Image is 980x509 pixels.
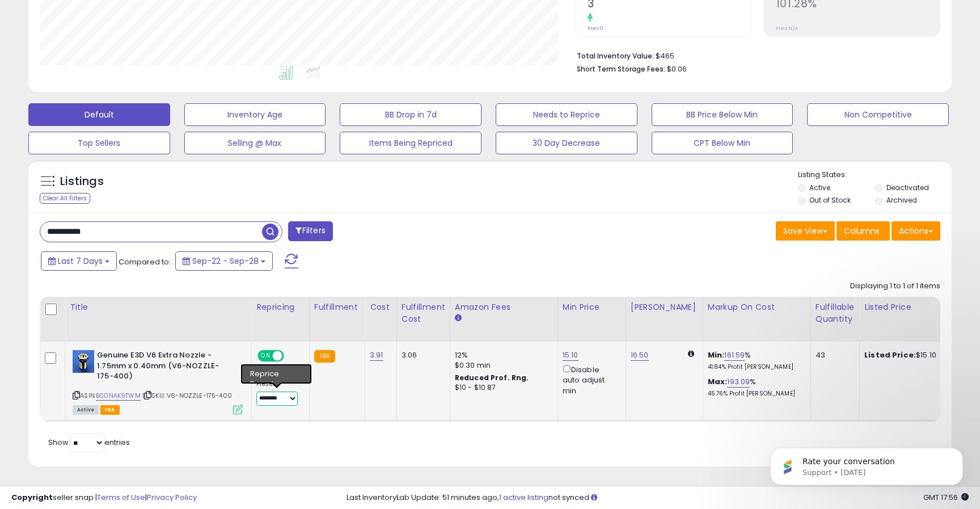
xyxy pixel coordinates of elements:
[455,383,549,393] div: $10 - $10.87
[631,350,649,361] a: 16.50
[282,351,301,361] span: OFF
[11,493,197,503] div: seller snap | |
[864,350,916,360] b: Listed Price:
[184,132,326,154] button: Selling @ Max
[73,405,99,415] span: All listings currently available for purchase on Amazon
[340,103,481,126] button: BB Drop in 7d
[563,363,617,396] div: Disable auto adjust min
[314,350,335,363] small: FBA
[455,313,462,323] small: Amazon Fees.
[175,251,273,271] button: Sep-22 - Sep-28
[850,281,940,292] div: Displaying 1 to 1 of 1 items
[776,25,798,32] small: Prev: N/A
[96,391,141,401] a: B00NAK9TWM
[807,103,949,126] button: Non Competitive
[28,103,170,126] button: Default
[496,132,637,154] button: 30 Day Decrease
[809,183,830,192] label: Active
[753,424,980,503] iframe: Intercom notifications message
[58,255,103,267] span: Last 7 Days
[563,301,621,313] div: Min Price
[192,255,259,267] span: Sep-22 - Sep-28
[892,221,940,241] button: Actions
[28,132,170,154] button: Top Sellers
[184,103,326,126] button: Inventory Age
[147,492,197,503] a: Privacy Policy
[259,351,273,361] span: ON
[100,405,120,415] span: FBA
[588,25,603,32] small: Prev: 0
[864,350,958,360] div: $15.10
[41,251,117,271] button: Last 7 Days
[724,350,745,361] a: 161.59
[727,376,750,388] a: 193.09
[708,350,725,360] b: Min:
[256,368,301,378] div: Amazon AI *
[370,350,383,361] a: 3.91
[455,373,529,382] b: Reduced Prof. Rng.
[837,221,890,241] button: Columns
[631,301,698,313] div: [PERSON_NAME]
[703,297,810,342] th: The percentage added to the cost of goods (COGS) that forms the calculator for Min & Max prices.
[667,64,687,74] span: $0.06
[816,350,851,360] div: 43
[886,195,917,205] label: Archived
[402,301,445,325] div: Fulfillment Cost
[708,376,728,387] b: Max:
[499,492,548,503] a: 1 active listing
[288,221,332,241] button: Filters
[40,193,90,204] div: Clear All Filters
[370,301,392,313] div: Cost
[864,301,962,313] div: Listed Price
[402,350,441,360] div: 3.06
[688,350,694,357] i: Calculated using Dynamic Max Price.
[708,363,802,371] p: 41.84% Profit [PERSON_NAME]
[340,132,481,154] button: Items Being Repriced
[496,103,637,126] button: Needs to Reprice
[256,380,301,406] div: Preset:
[142,391,232,400] span: | SKU: V6-NOZZLE-175-400
[816,301,855,325] div: Fulfillable Quantity
[48,437,130,448] span: Show: entries
[708,390,802,398] p: 45.76% Profit [PERSON_NAME]
[652,132,793,154] button: CPT Below Min
[798,170,951,180] p: Listing States:
[577,51,654,61] b: Total Inventory Value:
[809,195,851,205] label: Out of Stock
[708,377,802,398] div: %
[652,103,793,126] button: BB Price Below Min
[256,301,305,313] div: Repricing
[73,350,243,413] div: ASIN:
[577,48,932,62] li: $465
[776,221,835,241] button: Save View
[844,225,880,237] span: Columns
[60,174,104,190] h5: Listings
[347,493,969,503] div: Last InventoryLab Update: 51 minutes ago, not synced.
[314,301,360,313] div: Fulfillment
[455,360,549,371] div: $0.30 min
[577,64,665,74] b: Short Term Storage Fees:
[708,350,802,371] div: %
[563,350,578,361] a: 15.10
[11,492,53,503] strong: Copyright
[119,256,171,267] span: Compared to:
[73,350,94,373] img: 31Y9gkhIlrL._SL40_.jpg
[70,301,247,313] div: Title
[455,350,549,360] div: 12%
[708,301,806,313] div: Markup on Cost
[886,183,929,192] label: Deactivated
[97,350,235,385] b: Genuine E3D V6 Extra Nozzle - 1.75mm x 0.40mm (V6-NOZZLE-175-400)
[97,492,145,503] a: Terms of Use
[455,301,553,313] div: Amazon Fees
